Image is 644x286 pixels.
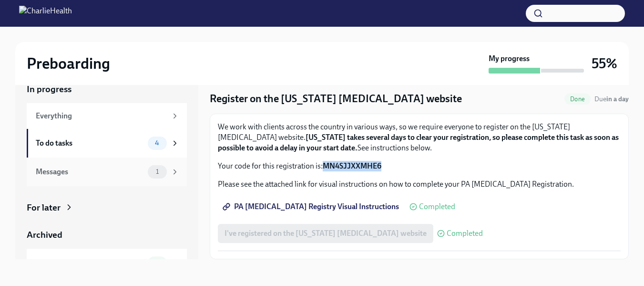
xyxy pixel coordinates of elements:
a: Archived [27,229,187,241]
div: Completed tasks [36,258,144,268]
span: Completed [419,203,455,211]
strong: My progress [489,53,530,64]
span: Done [564,95,591,103]
a: In progress [27,83,187,95]
span: 4 [149,139,165,147]
h4: Register on the [US_STATE] [MEDICAL_DATA] website [210,92,462,106]
strong: MN4SJJXXMHE6 [323,161,381,170]
span: Completed [447,230,483,237]
div: Everything [36,111,167,121]
strong: in a day [606,95,629,103]
img: CharlieHealth [19,6,72,21]
span: September 11th, 2025 07:00 [594,95,629,104]
p: Your code for this registration is: [218,161,621,171]
strong: [US_STATE] takes several days to clear your registration, so please complete this task as soon as... [218,133,619,152]
a: Completed tasks [27,249,187,277]
a: Messages1 [27,158,187,186]
span: PA [MEDICAL_DATA] Registry Visual Instructions [225,202,399,212]
div: For later [27,201,61,214]
span: 1 [150,168,164,175]
a: Everything [27,103,187,129]
a: For later [27,201,187,214]
a: To do tasks4 [27,129,187,158]
div: Messages [36,167,144,177]
span: Due [594,95,629,103]
div: To do tasks [36,138,144,148]
p: Please see the attached link for visual instructions on how to complete your PA [MEDICAL_DATA] Re... [218,179,621,190]
a: PA [MEDICAL_DATA] Registry Visual Instructions [218,197,406,216]
p: We work with clients across the country in various ways, so we require everyone to register on th... [218,122,621,153]
h2: Preboarding [27,54,110,73]
h3: 55% [592,55,617,72]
